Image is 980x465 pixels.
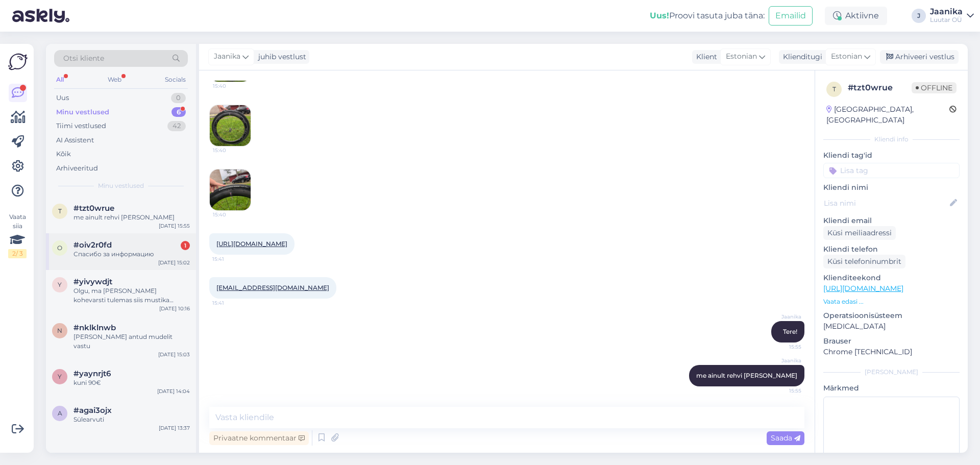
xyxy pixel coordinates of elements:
[823,297,960,306] p: Vaata edasi ...
[73,406,112,415] span: #agai3ojx
[159,305,190,312] div: [DATE] 10:16
[56,93,69,103] div: Uus
[56,149,71,159] div: Kõik
[823,226,896,240] div: Küsi meiliaadressi
[209,431,309,445] div: Privaatne kommentaar
[696,372,797,379] span: me ainult rehvi [PERSON_NAME]
[8,52,28,71] img: Askly Logo
[63,53,104,64] span: Otsi kliente
[726,51,757,62] span: Estonian
[213,211,251,218] span: 15:40
[930,16,963,24] div: Luutar OÜ
[930,8,963,16] div: Jaanika
[779,52,822,62] div: Klienditugi
[214,51,240,62] span: Jaanika
[650,11,669,20] b: Uus!
[823,182,960,193] p: Kliendi nimi
[167,121,186,131] div: 42
[213,146,251,154] span: 15:40
[8,212,27,258] div: Vaata siia
[216,284,329,291] a: [EMAIL_ADDRESS][DOMAIN_NAME]
[763,357,801,364] span: Jaanika
[254,52,306,62] div: juhib vestlust
[930,8,974,24] a: JaanikaLuutar OÜ
[823,163,960,178] input: Lisa tag
[58,207,62,215] span: t
[823,336,960,347] p: Brauser
[57,244,62,252] span: o
[158,259,190,266] div: [DATE] 15:02
[98,181,144,190] span: Minu vestlused
[823,135,960,144] div: Kliendi info
[213,82,251,90] span: 15:40
[212,299,251,307] span: 15:41
[56,135,94,145] div: AI Assistent
[823,150,960,161] p: Kliendi tag'id
[73,240,112,250] span: #oiv2r0fd
[763,313,801,321] span: Jaanika
[163,73,188,86] div: Socials
[56,163,98,174] div: Arhiveeritud
[823,321,960,332] p: [MEDICAL_DATA]
[106,73,124,86] div: Web
[58,409,62,417] span: a
[181,241,190,250] div: 1
[73,204,114,213] span: #tzt0wrue
[73,213,190,222] div: me ainult rehvi [PERSON_NAME]
[826,104,949,126] div: [GEOGRAPHIC_DATA], [GEOGRAPHIC_DATA]
[73,332,190,351] div: [PERSON_NAME] antud mudelit vastu
[823,368,960,377] div: [PERSON_NAME]
[212,255,251,263] span: 15:41
[210,105,251,146] img: Attachment
[158,351,190,358] div: [DATE] 15:03
[771,433,800,443] span: Saada
[73,415,190,424] div: Sülearvuti
[769,6,813,26] button: Emailid
[57,327,62,334] span: n
[825,7,887,25] div: Aktiivne
[912,9,926,23] div: J
[848,82,912,94] div: # tzt0wrue
[783,328,797,335] span: Tere!
[880,50,959,64] div: Arhiveeri vestlus
[823,347,960,357] p: Chrome [TECHNICAL_ID]
[157,387,190,395] div: [DATE] 14:04
[73,323,116,332] span: #nklklnwb
[823,310,960,321] p: Operatsioonisüsteem
[216,240,287,248] a: [URL][DOMAIN_NAME]
[823,255,905,268] div: Küsi telefoninumbrit
[692,52,717,62] div: Klient
[171,107,186,117] div: 6
[823,215,960,226] p: Kliendi email
[8,249,27,258] div: 2 / 3
[832,85,836,93] span: t
[831,51,862,62] span: Estonian
[650,10,765,22] div: Proovi tasuta juba täna:
[763,387,801,395] span: 15:55
[58,373,62,380] span: y
[56,121,106,131] div: Tiimi vestlused
[54,73,66,86] div: All
[171,93,186,103] div: 0
[73,378,190,387] div: kuni 90€
[56,107,109,117] div: Minu vestlused
[73,286,190,305] div: Olgu, ma [PERSON_NAME] kohevarsti tulemas siis mustika keskuse luutarisse . [GEOGRAPHIC_DATA]
[823,284,903,293] a: [URL][DOMAIN_NAME]
[823,383,960,394] p: Märkmed
[823,244,960,255] p: Kliendi telefon
[824,198,948,209] input: Lisa nimi
[73,369,111,378] span: #yaynrjt6
[73,250,190,259] div: Спасибо за информацию
[912,82,957,93] span: Offline
[763,343,801,351] span: 15:55
[58,281,62,288] span: y
[159,424,190,432] div: [DATE] 13:37
[73,277,112,286] span: #yivywdjt
[159,222,190,230] div: [DATE] 15:55
[210,169,251,210] img: Attachment
[823,273,960,283] p: Klienditeekond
